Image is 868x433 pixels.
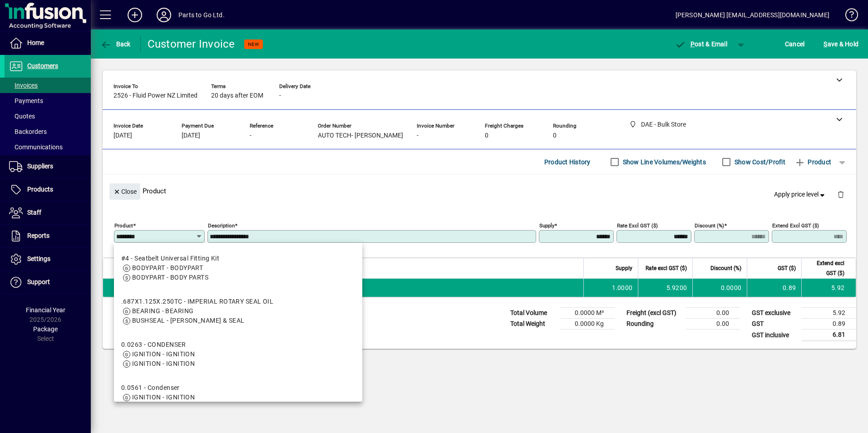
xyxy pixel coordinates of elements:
[802,330,856,341] td: 6.81
[132,317,245,324] span: BUSHSEAL - [PERSON_NAME] & SEAL
[778,263,796,273] span: GST ($)
[621,157,706,167] label: Show Line Volumes/Weights
[622,308,686,319] td: Freight (excl GST)
[670,36,732,52] button: Post & Email
[27,255,50,262] span: Settings
[121,340,195,349] div: 0.0263 - CONDENSER
[132,360,195,367] span: IGNITION - IGNITION
[5,248,91,271] a: Settings
[785,37,805,51] span: Cancel
[747,279,801,297] td: 0.89
[148,37,235,51] div: Customer Invoice
[27,209,41,216] span: Staff
[686,319,740,330] td: 0.00
[279,92,281,99] span: -
[544,155,591,169] span: Product History
[9,97,43,104] span: Payments
[553,132,557,139] span: 0
[710,263,741,273] span: Discount (%)
[783,36,807,52] button: Cancel
[5,32,91,54] a: Home
[5,124,91,139] a: Backorders
[5,93,91,108] a: Payments
[132,264,203,271] span: BODYPART - BODYPART
[676,8,829,22] div: [PERSON_NAME] [EMAIL_ADDRESS][DOMAIN_NAME]
[211,92,263,99] span: 20 days after EOM
[27,232,49,239] span: Reports
[5,155,91,178] a: Suppliers
[33,325,58,333] span: Package
[807,258,844,278] span: Extend excl GST ($)
[5,271,91,294] a: Support
[675,40,727,48] span: ost & Email
[824,37,858,51] span: ave & Hold
[91,36,141,52] app-page-header-button: Back
[9,128,47,135] span: Backorders
[100,40,131,48] span: Back
[9,143,63,151] span: Communications
[27,162,53,170] span: Suppliers
[838,2,857,31] a: Knowledge Base
[114,376,362,409] mat-option: 0.0561 - Condenser
[612,283,633,292] span: 1.0000
[113,92,197,99] span: 2526 - Fluid Power NZ Limited
[5,78,91,93] a: Invoices
[114,290,362,333] mat-option: .687X1.125X.250TC - IMPERIAL ROTARY SEAL OIL
[747,308,802,319] td: GST exclusive
[417,132,419,139] span: -
[794,155,831,169] span: Product
[747,330,802,341] td: GST inclusive
[178,8,225,22] div: Parts to Go Ltd.
[774,190,827,199] span: Apply price level
[121,254,219,263] div: #4 - Seatbelt Universal Fitting Kit
[617,222,658,229] mat-label: Rate excl GST ($)
[109,183,140,200] button: Close
[733,157,785,167] label: Show Cost/Profit
[26,306,65,314] span: Financial Year
[114,222,133,229] mat-label: Product
[107,187,143,195] app-page-header-button: Close
[182,132,200,139] span: [DATE]
[113,184,137,199] span: Close
[802,319,856,330] td: 0.89
[646,263,687,273] span: Rate excl GST ($)
[250,132,252,139] span: -
[644,283,687,292] div: 5.9200
[248,41,259,47] span: NEW
[686,308,740,319] td: 0.00
[5,108,91,124] a: Quotes
[132,394,195,401] span: IGNITION - IGNITION
[27,39,44,46] span: Home
[692,279,747,297] td: 0.0000
[120,7,149,23] button: Add
[690,40,695,48] span: P
[539,222,554,229] mat-label: Supply
[5,139,91,155] a: Communications
[27,278,50,285] span: Support
[208,222,235,229] mat-label: Description
[616,263,632,273] span: Supply
[821,36,861,52] button: Save & Hold
[9,82,38,89] span: Invoices
[770,187,830,203] button: Apply price level
[132,350,195,358] span: IGNITION - IGNITION
[830,183,852,205] button: Delete
[318,132,403,139] span: AUTO TECH- [PERSON_NAME]
[541,154,594,170] button: Product History
[27,62,58,69] span: Customers
[113,132,132,139] span: [DATE]
[27,186,53,193] span: Products
[801,279,856,297] td: 5.92
[802,308,856,319] td: 5.92
[485,132,488,139] span: 0
[132,274,208,281] span: BODYPART - BODY PARTS
[5,178,91,201] a: Products
[121,297,273,306] div: .687X1.125X.250TC - IMPERIAL ROTARY SEAL OIL
[114,246,362,290] mat-option: #4 - Seatbelt Universal Fitting Kit
[103,174,856,207] div: Product
[560,308,615,319] td: 0.0000 M³
[98,36,133,52] button: Back
[5,202,91,224] a: Staff
[560,319,615,330] td: 0.0000 Kg
[506,308,560,319] td: Total Volume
